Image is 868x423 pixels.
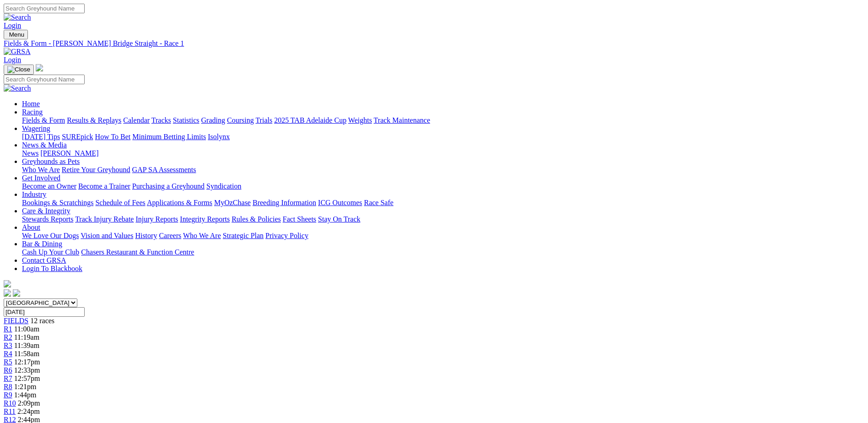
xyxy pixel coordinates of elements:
a: R4 [4,350,12,358]
span: 12 races [30,317,54,325]
span: 11:19am [14,333,39,341]
a: Stay On Track [318,215,360,223]
a: FIELDS [4,317,28,325]
span: 2:24pm [17,407,40,415]
a: MyOzChase [214,199,251,206]
a: Racing [22,108,43,116]
input: Select date [4,307,85,317]
div: Industry [22,199,864,207]
a: Login To Blackbook [22,265,82,272]
a: Vision and Values [81,232,133,239]
a: R7 [4,374,12,382]
span: R9 [4,391,12,399]
a: GAP SA Assessments [132,166,196,174]
a: Get Involved [22,174,60,182]
a: Calendar [123,116,150,124]
a: Fields & Form [22,116,65,124]
a: Weights [348,116,372,124]
a: News [22,149,38,157]
a: Bookings & Scratchings [22,199,93,206]
span: R2 [4,333,12,341]
a: Trials [255,116,272,124]
img: logo-grsa-white.png [36,64,43,71]
a: Home [22,100,40,108]
a: Strategic Plan [223,232,264,239]
a: R3 [4,342,12,349]
a: Who We Are [183,232,221,239]
a: R6 [4,366,12,374]
a: R5 [4,358,12,366]
div: Greyhounds as Pets [22,166,864,174]
span: 12:17pm [14,358,40,366]
span: R10 [4,399,16,407]
button: Toggle navigation [4,30,28,39]
a: Wagering [22,125,50,132]
a: Cash Up Your Club [22,248,79,256]
a: Race Safe [364,199,393,206]
a: Results & Replays [67,116,121,124]
div: News & Media [22,149,864,157]
button: Toggle navigation [4,65,34,75]
a: Injury Reports [135,215,178,223]
a: Purchasing a Greyhound [132,182,205,190]
a: Fields & Form - [PERSON_NAME] Bridge Straight - Race 1 [4,39,864,48]
img: Search [4,13,31,22]
a: Rules & Policies [232,215,281,223]
a: About [22,223,40,231]
a: [PERSON_NAME] [40,149,98,157]
div: Wagering [22,133,864,141]
a: R8 [4,383,12,390]
a: Coursing [227,116,254,124]
a: Breeding Information [253,199,316,206]
a: 2025 TAB Adelaide Cup [274,116,346,124]
a: Login [4,22,21,29]
img: twitter.svg [13,289,20,297]
a: Integrity Reports [180,215,230,223]
span: 11:00am [14,325,39,333]
img: GRSA [4,48,31,56]
a: Become a Trainer [78,182,130,190]
span: 1:21pm [14,383,37,390]
span: 12:33pm [14,366,40,374]
a: We Love Our Dogs [22,232,79,239]
span: 2:09pm [18,399,40,407]
a: Fact Sheets [283,215,316,223]
div: Care & Integrity [22,215,864,223]
a: Careers [159,232,181,239]
a: Greyhounds as Pets [22,157,80,165]
a: Track Maintenance [374,116,430,124]
a: SUREpick [62,133,93,141]
img: Search [4,84,31,92]
a: Grading [201,116,225,124]
a: Tracks [151,116,171,124]
a: Applications & Forms [147,199,212,206]
div: Bar & Dining [22,248,864,256]
a: Who We Are [22,166,60,174]
a: Statistics [173,116,199,124]
a: Bar & Dining [22,240,62,248]
span: 12:57pm [14,374,40,382]
input: Search [4,4,85,13]
div: About [22,232,864,240]
a: Industry [22,190,46,198]
a: Care & Integrity [22,207,70,215]
img: facebook.svg [4,289,11,297]
a: How To Bet [95,133,131,141]
a: Login [4,56,21,64]
div: Racing [22,116,864,125]
a: Stewards Reports [22,215,73,223]
a: ICG Outcomes [318,199,362,206]
span: 11:58am [14,350,39,358]
a: R11 [4,407,16,415]
a: Isolynx [208,133,230,141]
span: Menu [9,31,24,38]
